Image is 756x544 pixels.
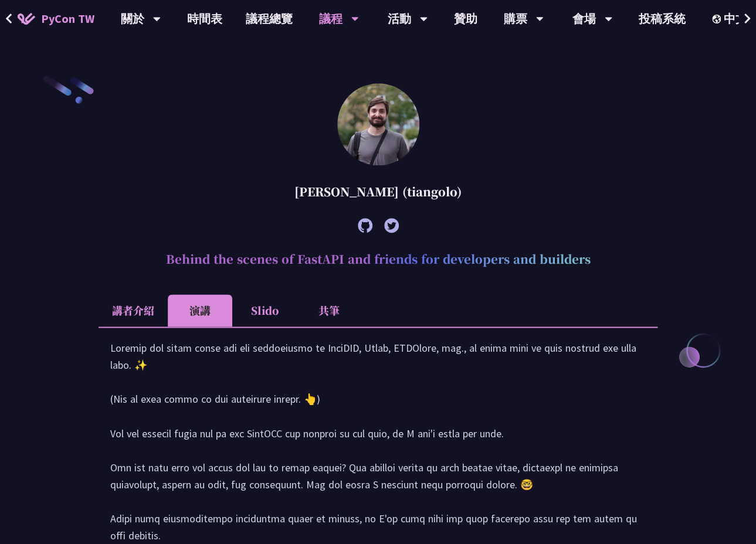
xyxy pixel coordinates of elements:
h2: Behind the scenes of FastAPI and friends for developers and builders [99,242,657,277]
li: 講者介紹 [99,294,168,327]
img: Home icon of PyCon TW 2025 [18,13,35,25]
li: 演講 [168,294,232,327]
span: PyCon TW [41,10,94,28]
div: [PERSON_NAME] (tiangolo) [99,174,657,209]
li: Slido [232,294,297,327]
img: Sebastián Ramírez (tiangolo) [337,83,419,165]
li: 共筆 [297,294,361,327]
a: PyCon TW [6,4,106,33]
img: Locale Icon [712,15,724,23]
